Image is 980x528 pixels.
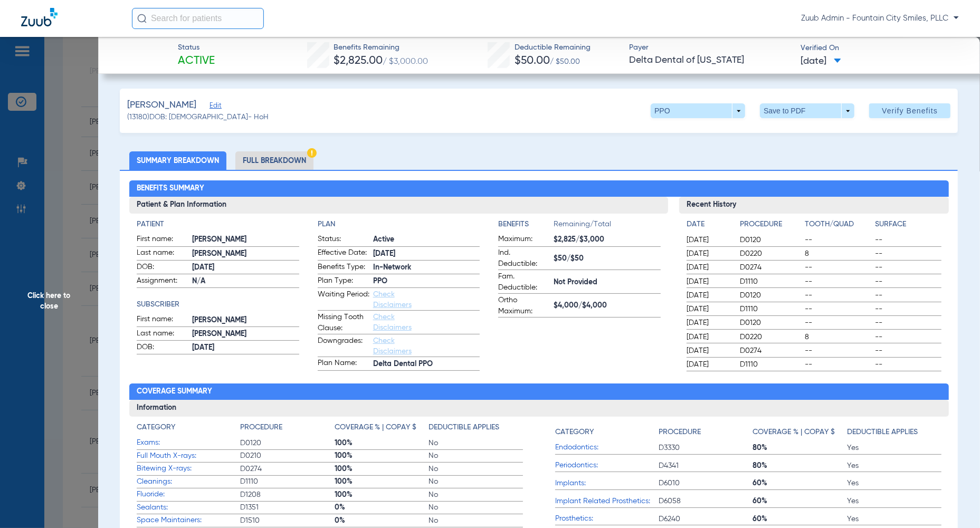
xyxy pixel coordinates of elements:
span: D6240 [659,514,753,524]
span: D1208 [240,489,335,500]
span: 80% [753,443,847,453]
span: Verify Benefits [882,107,938,115]
span: First name: [137,234,188,246]
h4: Procedure [740,219,801,230]
span: No [429,450,523,461]
app-breakdown-title: Coverage % | Copay $ [335,422,429,437]
h4: Coverage % | Copay $ [753,427,835,438]
span: Payer [629,42,791,53]
span: [DATE] [192,342,299,353]
app-breakdown-title: Benefits [498,219,554,234]
span: Exams: [137,437,240,448]
li: Summary Breakdown [129,151,226,170]
span: 80% [753,460,847,471]
span: No [429,476,523,487]
span: [DATE] [687,332,731,342]
span: -- [875,290,941,301]
app-breakdown-title: Patient [137,219,299,230]
span: PPO [373,276,480,287]
span: [PERSON_NAME] [192,234,299,245]
span: Last name: [137,328,188,341]
span: Edit [210,102,219,112]
span: Yes [847,514,941,524]
span: D1110 [740,304,801,314]
span: $50/$50 [554,253,661,264]
span: Yes [847,478,941,488]
span: $4,000/$4,000 [554,300,661,311]
span: D0274 [740,262,801,273]
img: Search Icon [137,14,147,23]
h4: Procedure [240,422,282,433]
span: Active [373,234,480,245]
span: First name: [137,314,188,327]
span: DOB: [137,262,188,274]
span: [DATE] [373,248,480,260]
span: Yes [847,443,941,453]
span: D1110 [240,476,335,487]
span: -- [805,262,871,273]
span: Fam. Deductible: [498,271,550,293]
span: -- [875,345,941,356]
h4: Deductible Applies [847,427,918,438]
span: 0% [335,515,429,526]
span: Cleanings: [137,476,240,487]
span: Last name: [137,247,188,260]
span: D0120 [740,290,801,301]
h4: Plan [318,219,480,230]
input: Search for patients [132,8,264,29]
li: Full Breakdown [235,151,313,170]
span: [DATE] [192,262,299,273]
span: Benefits Remaining [334,42,428,53]
span: [PERSON_NAME] [192,248,299,260]
span: Verified On [801,43,963,54]
button: Verify Benefits [869,103,950,118]
span: [DATE] [801,55,841,68]
span: 100% [335,476,429,487]
span: -- [805,345,871,356]
span: N/A [192,276,299,287]
span: Sealants: [137,502,240,513]
span: Prosthetics: [555,513,659,524]
span: 60% [753,496,847,506]
span: -- [875,262,941,273]
a: Check Disclaimers [373,337,412,355]
span: -- [875,235,941,245]
span: Benefits Type: [318,262,369,274]
span: 100% [335,438,429,448]
span: Not Provided [554,277,661,288]
span: [DATE] [687,318,731,328]
iframe: Chat Widget [927,477,980,528]
span: -- [805,235,871,245]
app-breakdown-title: Tooth/Quad [805,219,871,234]
span: Status: [318,234,369,246]
h4: Coverage % | Copay $ [335,422,417,433]
span: -- [875,359,941,370]
span: [DATE] [687,290,731,301]
span: -- [875,276,941,287]
span: / $3,000.00 [383,57,428,66]
h3: Information [129,400,949,417]
span: D0120 [740,235,801,245]
span: Periodontics: [555,460,659,471]
h3: Patient & Plan Information [129,197,668,214]
app-breakdown-title: Category [137,422,240,437]
span: Plan Name: [318,358,369,370]
span: 100% [335,489,429,500]
app-breakdown-title: Coverage % | Copay $ [753,422,847,441]
span: [PERSON_NAME] [127,99,196,112]
span: Assignment: [137,275,188,288]
span: No [429,489,523,500]
span: D0274 [740,345,801,356]
span: Maximum: [498,234,550,246]
span: Waiting Period: [318,289,369,310]
span: Plan Type: [318,275,369,288]
span: Ind. Deductible: [498,247,550,270]
span: D0120 [740,318,801,328]
app-breakdown-title: Date [687,219,731,234]
h4: Deductible Applies [429,422,499,433]
span: Effective Date: [318,247,369,260]
span: D1110 [740,276,801,287]
img: Zuub Logo [21,8,58,26]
